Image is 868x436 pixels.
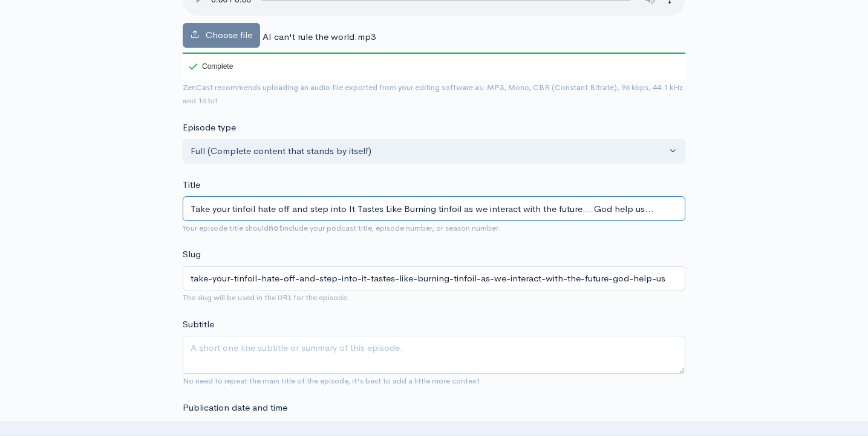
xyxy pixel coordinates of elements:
[183,376,482,386] small: No need to repeat the main title of the episode, it's best to add a little more context.
[183,266,685,291] input: title-of-episode
[189,63,233,70] div: Complete
[183,178,200,192] label: Title
[206,29,252,40] span: Choose file
[183,401,287,415] label: Publication date and time
[191,144,667,158] div: Full (Complete content that stands by itself)
[183,248,201,261] label: Slug
[183,53,235,80] div: Complete
[183,53,685,54] div: 100%
[183,82,683,106] small: ZenCast recommends uploading an audio file exported from your editing software as: MP3, Mono, CBR...
[183,121,236,135] label: Episode type
[183,292,350,303] small: The slug will be used in the URL for the episode.
[269,223,282,233] strong: not
[183,139,685,164] button: Full (Complete content that stands by itself)
[183,196,685,221] input: What is the episode's title?
[183,318,214,332] label: Subtitle
[183,223,501,233] small: Your episode title should include your podcast title, episode number, or season number.
[263,31,376,42] span: AI can't rule the world.mp3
